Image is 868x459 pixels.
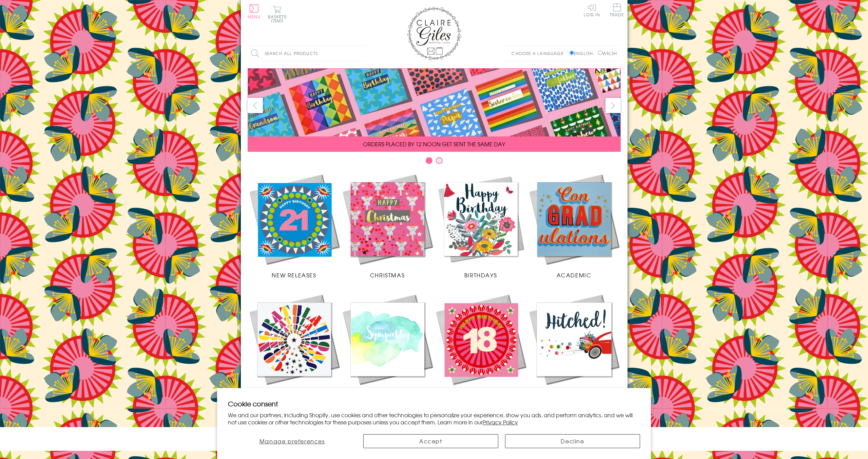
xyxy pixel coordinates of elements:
[363,140,505,148] span: ORDERS PLACED BY 12 NOON GET SENT THE SAME DAY
[248,46,366,61] input: Search all products
[610,3,624,17] span: Trade
[527,293,621,399] a: Wedding Occasions
[248,98,263,113] button: prev
[610,3,624,18] a: Trade
[271,14,287,24] span: 0 items
[436,157,443,164] button: Carousel Page 2
[483,418,518,426] a: Privacy Policy
[228,399,640,408] h2: Cookie consent
[426,157,432,164] button: Carousel Page 1 (Current Slide)
[527,172,621,279] a: Academic
[272,271,316,279] span: New Releases
[228,411,640,426] p: We and our partners, including Shopify, use cookies and other technologies to personalize your ex...
[598,50,617,56] label: Welsh
[248,172,341,279] a: New Releases
[228,434,356,448] button: Manage preferences
[248,157,621,167] div: Carousel Pagination
[341,172,434,279] a: Christmas
[570,50,596,56] label: English
[434,172,527,279] a: Birthdays
[363,434,498,448] button: Accept
[248,293,341,399] a: Congratulations
[268,5,287,23] button: Basket0 items
[598,51,602,55] input: Welsh
[259,437,325,445] span: Manage preferences
[434,293,527,399] a: Age Cards
[360,46,366,61] input: Search
[341,293,434,399] a: Sympathy
[248,14,261,20] span: Menu
[505,434,640,448] button: Decline
[370,271,405,279] span: Christmas
[605,98,621,113] button: next
[584,3,600,17] a: Log In
[248,4,261,19] button: Menu
[512,50,568,56] p: Choose a language:
[407,7,461,60] img: Claire Giles Greetings Cards
[464,271,497,279] span: Birthdays
[557,271,592,279] span: Academic
[570,51,574,55] input: English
